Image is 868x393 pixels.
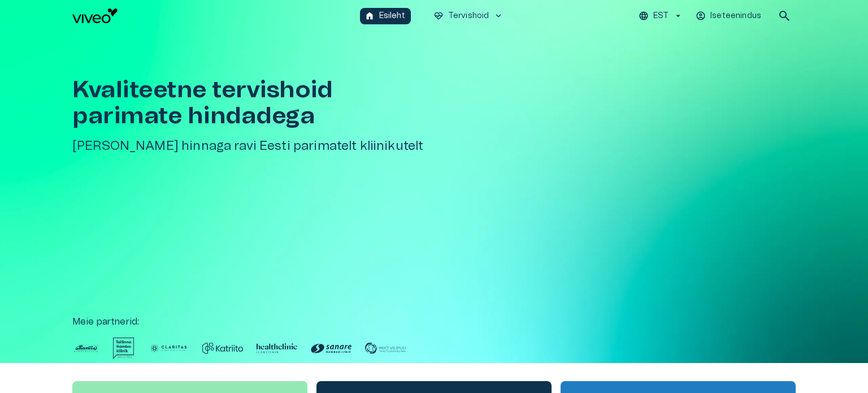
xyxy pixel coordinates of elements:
span: ecg_heart [433,11,444,21]
img: Viveo logo [72,8,118,23]
span: search [778,9,791,23]
img: Partner logo [257,338,297,359]
p: Esileht [379,10,405,22]
button: EST [637,8,685,24]
button: Iseteenindus [694,8,764,24]
span: keyboard_arrow_down [493,11,504,21]
img: Partner logo [72,338,99,359]
img: Partner logo [311,338,351,359]
img: Partner logo [365,338,406,359]
img: Partner logo [202,338,243,359]
p: Iseteenindus [710,10,761,22]
img: Partner logo [113,338,134,359]
img: Partner logo [148,338,189,359]
p: EST [653,10,669,22]
button: homeEsileht [360,8,411,24]
p: Meie partnerid : [72,315,796,329]
button: open search modal [773,5,796,27]
a: Navigate to homepage [72,8,355,23]
span: home [364,11,375,21]
p: Tervishoid [448,10,489,22]
h5: [PERSON_NAME] hinnaga ravi Eesti parimatelt kliinikutelt [72,138,439,154]
button: ecg_heartTervishoidkeyboard_arrow_down [429,8,509,24]
h1: Kvaliteetne tervishoid parimate hindadega [72,77,439,129]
